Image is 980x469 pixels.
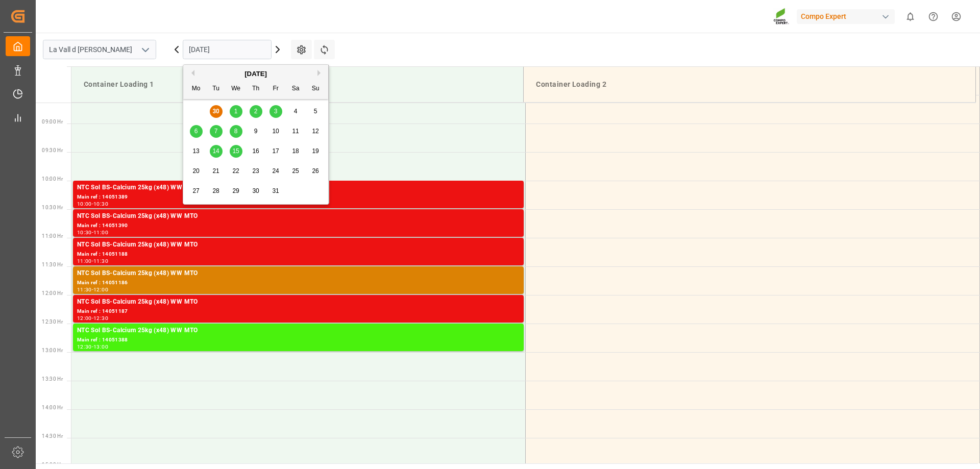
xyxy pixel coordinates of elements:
div: 11:00 [77,259,92,263]
span: 12 [312,128,318,135]
div: Choose Friday, October 24th, 2025 [269,165,282,178]
div: NTC Sol BS-Calcium 25kg (x48) WW MTO [77,211,520,221]
div: 10:30 [77,230,92,235]
div: Choose Sunday, October 5th, 2025 [309,105,322,118]
div: month 2025-10 [186,102,326,201]
div: 12:00 [93,287,108,292]
div: Choose Wednesday, October 22nd, 2025 [230,165,242,178]
div: - [92,230,93,235]
span: 5 [314,108,317,115]
span: 10:30 Hr [42,205,63,210]
div: Fr [269,83,282,95]
span: 18 [292,147,299,155]
div: Choose Tuesday, October 14th, 2025 [210,145,223,158]
span: 27 [192,187,199,194]
div: - [92,287,93,292]
span: 3 [274,108,278,115]
span: 30 [252,187,259,194]
div: Compo Expert [797,9,895,24]
div: Choose Tuesday, October 7th, 2025 [210,125,223,138]
div: 10:00 [77,202,92,206]
div: Choose Sunday, October 12th, 2025 [309,125,322,138]
div: Choose Wednesday, October 8th, 2025 [230,125,242,138]
span: 1 [234,108,238,115]
div: Container Loading 2 [532,75,967,94]
input: Type to search/select [43,40,156,59]
span: 16 [252,147,259,155]
button: open menu [137,42,153,58]
div: Tu [210,83,223,95]
div: NTC Sol BS-Calcium 25kg (x48) WW MTO [77,297,520,307]
div: Choose Sunday, October 26th, 2025 [309,165,322,178]
div: Choose Wednesday, October 29th, 2025 [230,185,242,198]
div: 10:30 [93,202,108,206]
div: Choose Friday, October 31st, 2025 [269,185,282,198]
div: Choose Thursday, October 30th, 2025 [250,185,262,198]
div: Main ref : 14051388 [77,336,520,344]
div: NTC Sol BS-Calcium 25kg (x48) WW MTO [77,268,520,279]
span: 2 [254,108,258,115]
div: Choose Monday, October 27th, 2025 [190,185,203,198]
button: Next Month [317,70,324,76]
div: Main ref : 14051389 [77,193,520,202]
span: 4 [294,108,298,115]
span: 23 [252,167,259,175]
span: 14:30 Hr [42,433,63,439]
span: 15 [232,147,239,155]
span: 26 [312,167,318,175]
span: 13:30 Hr [42,376,63,382]
div: NTC Sol BS-Calcium 25kg (x48) WW MTO [77,183,520,193]
span: 13:00 Hr [42,348,63,353]
div: Su [309,83,322,95]
span: 12:00 Hr [42,290,63,296]
span: 21 [212,167,219,175]
button: show 0 new notifications [899,5,922,28]
div: Choose Saturday, October 4th, 2025 [289,105,302,118]
div: Choose Monday, October 6th, 2025 [190,125,203,138]
span: 12:30 Hr [42,319,63,325]
div: Main ref : 14051187 [77,307,520,316]
span: 09:30 Hr [42,147,63,153]
span: 11:30 Hr [42,262,63,267]
div: Choose Thursday, October 9th, 2025 [250,125,262,138]
div: Main ref : 14051188 [77,250,520,259]
img: Screenshot%202023-09-29%20at%2010.02.21.png_1712312052.png [773,8,790,26]
div: Container Loading 1 [80,75,515,94]
span: 20 [192,167,199,175]
span: 09:00 Hr [42,119,63,125]
span: 7 [214,128,218,135]
span: 13 [192,147,199,155]
div: Choose Friday, October 3rd, 2025 [269,105,282,118]
span: 10:00 Hr [42,176,63,182]
div: Th [250,83,262,95]
div: 12:30 [93,316,108,320]
div: Choose Sunday, October 19th, 2025 [309,145,322,158]
span: 6 [194,128,198,135]
span: 9 [254,128,258,135]
div: NTC Sol BS-Calcium 25kg (x48) WW MTO [77,240,520,250]
button: Previous Month [188,70,194,76]
div: Choose Monday, October 13th, 2025 [190,145,203,158]
span: 10 [272,128,279,135]
div: - [92,344,93,349]
span: 14:00 Hr [42,405,63,410]
span: 28 [212,187,219,194]
div: Choose Thursday, October 2nd, 2025 [250,105,262,118]
div: Choose Friday, October 10th, 2025 [269,125,282,138]
span: 17 [272,147,279,155]
div: NTC Sol BS-Calcium 25kg (x48) WW MTO [77,326,520,336]
span: 25 [292,167,299,175]
span: 31 [272,187,279,194]
div: Main ref : 14051186 [77,279,520,287]
div: Choose Monday, October 20th, 2025 [190,165,203,178]
div: Choose Saturday, October 18th, 2025 [289,145,302,158]
div: Main ref : 14051390 [77,221,520,230]
div: We [230,83,242,95]
div: Choose Thursday, October 23rd, 2025 [250,165,262,178]
span: 22 [232,167,239,175]
div: 12:00 [77,316,92,320]
div: Choose Tuesday, October 28th, 2025 [210,185,223,198]
span: 14 [212,147,219,155]
button: Compo Expert [797,7,899,26]
div: Choose Wednesday, October 15th, 2025 [230,145,242,158]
